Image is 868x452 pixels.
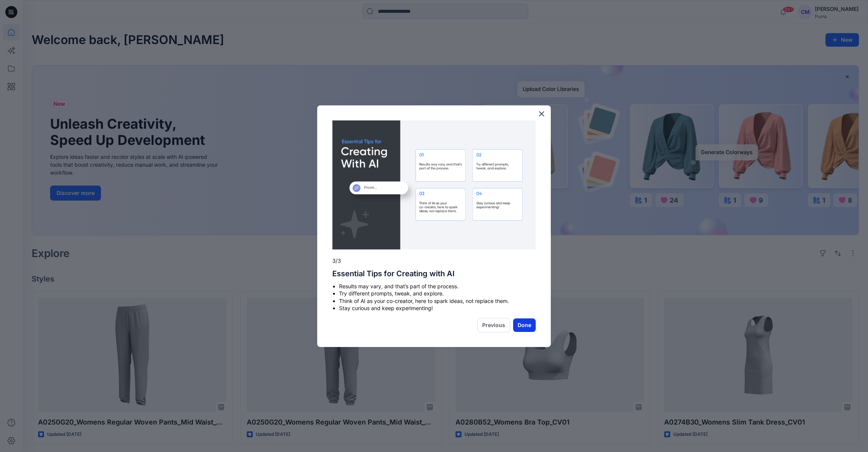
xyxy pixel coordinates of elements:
[339,290,536,297] li: Try different prompts, tweak, and explore.
[538,108,545,120] button: Close
[332,257,536,265] p: 3/3
[477,318,510,332] button: Previous
[339,297,536,305] li: Think of AI as your co-creator, here to spark ideas, not replace them.
[339,304,536,312] li: Stay curious and keep experimenting!
[339,283,536,290] li: Results may vary, and that’s part of the process.
[332,269,536,278] h2: Essential Tips for Creating with AI
[513,318,536,332] button: Done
